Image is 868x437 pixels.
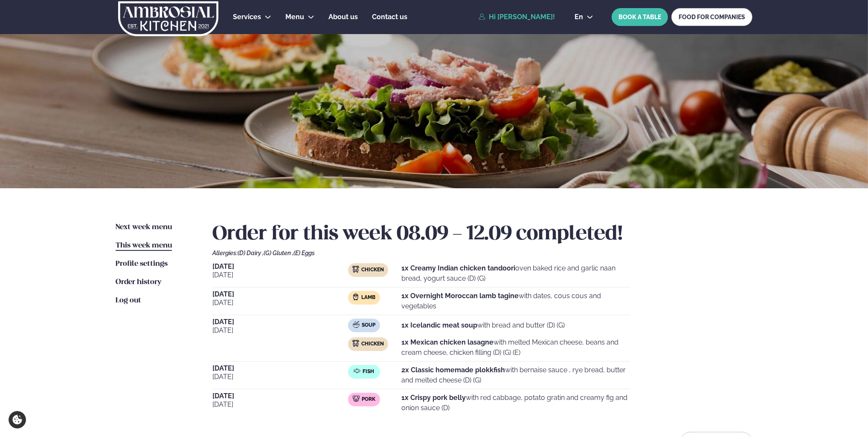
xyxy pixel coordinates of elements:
span: [DATE] [212,298,348,308]
button: BOOK A TABLE [612,8,668,26]
a: This week menu [116,241,172,251]
span: Order history [116,279,161,286]
strong: 1x Overnight Moroccan lamb tagine [401,292,519,300]
span: Services [233,13,261,21]
span: [DATE] [212,365,348,372]
img: chicken.svg [352,266,359,273]
span: (G) Gluten , [264,250,293,256]
span: Log out [116,297,141,304]
img: soup.svg [353,321,360,328]
span: [DATE] [212,325,348,336]
span: Chicken [361,341,384,348]
a: Menu [285,12,304,22]
strong: 1x Mexican chicken lasagne [401,338,494,346]
a: About us [328,12,358,22]
h2: Order for this week 08.09 - 12.09 completed! [212,222,752,246]
span: (D) Dairy , [238,250,264,256]
a: Order history [116,277,161,287]
span: This week menu [116,242,172,249]
p: with bernaise sauce , rye bread, butter and melted cheese (D) (G) [401,365,630,385]
img: Lamb.svg [352,293,359,300]
span: Contact us [372,13,407,21]
img: logo [117,1,219,36]
span: Soup [362,322,375,329]
span: [DATE] [212,372,348,382]
span: [DATE] [212,263,348,270]
p: with bread and butter (D) (G) [401,320,565,331]
span: [DATE] [212,393,348,400]
p: with red cabbage, potato gratin and creamy fig and onion sauce (D) [401,393,630,413]
span: Chicken [361,267,384,273]
img: pork.svg [353,395,360,402]
p: with melted Mexican cheese, beans and cream cheese, chicken filling (D) (G) (E) [401,337,630,358]
span: [DATE] [212,291,348,298]
span: Profile settings [116,260,168,267]
span: About us [328,13,358,21]
strong: 1x Icelandic meat soup [401,321,477,329]
a: FOOD FOR COMPANIES [671,8,752,26]
a: Hi [PERSON_NAME]! [479,13,555,21]
strong: 2x Classic homemade plokkfish [401,366,505,374]
a: Next week menu [116,222,172,233]
span: en [575,14,583,20]
a: Contact us [372,12,407,22]
a: Cookie settings [9,411,26,428]
button: en [568,14,600,20]
a: Log out [116,296,141,306]
span: [DATE] [212,400,348,410]
strong: 1x Creamy Indian chicken tandoori [401,264,515,272]
span: Lamb [361,294,375,301]
div: Allergies: [212,250,752,256]
span: (E) Eggs [293,250,315,256]
img: fish.svg [354,368,360,374]
a: Services [233,12,261,22]
span: [DATE] [212,319,348,325]
a: Profile settings [116,259,168,269]
span: [DATE] [212,270,348,280]
span: Fish [363,368,374,375]
span: Menu [285,13,304,21]
p: with dates, cous cous and vegetables [401,291,630,311]
span: Next week menu [116,224,172,231]
span: Pork [362,396,375,403]
img: chicken.svg [352,340,359,347]
strong: 1x Crispy pork belly [401,394,466,402]
p: oven baked rice and garlic naan bread, yogurt sauce (D) (G) [401,263,630,284]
